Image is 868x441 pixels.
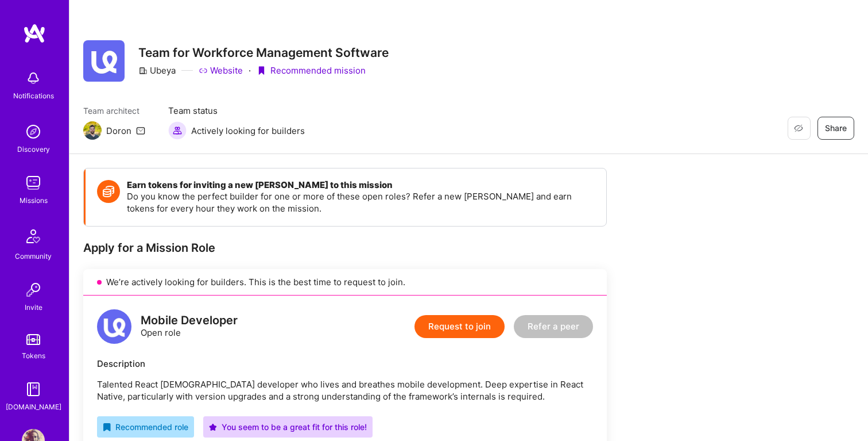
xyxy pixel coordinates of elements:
[141,315,238,339] div: Open role
[20,194,48,206] div: Missions
[136,126,145,135] i: icon Mail
[209,423,217,431] i: icon PurpleStar
[97,180,120,203] img: Token icon
[249,64,251,76] div: ·
[17,143,50,155] div: Discovery
[22,171,45,194] img: teamwork
[23,23,46,44] img: logo
[22,378,45,401] img: guide book
[794,124,803,133] i: icon EyeClosed
[83,269,607,296] div: We’re actively looking for builders. This is the best time to request to join.
[414,315,505,338] button: Request to join
[83,121,102,140] img: Team Architect
[15,250,52,262] div: Community
[209,421,367,433] div: You seem to be a great fit for this role!
[97,358,593,370] div: Description
[22,278,45,301] img: Invite
[83,105,145,117] span: Team architect
[20,223,47,250] img: Community
[168,121,187,140] img: Actively looking for builders
[191,125,305,137] span: Actively looking for builders
[22,120,45,143] img: discovery
[22,67,45,90] img: bell
[83,40,125,82] img: Company Logo
[257,64,366,76] div: Recommended mission
[127,190,595,214] p: Do you know the perfect builder for one or more of these open roles? Refer a new [PERSON_NAME] an...
[138,66,148,75] i: icon CompanyGray
[6,401,61,413] div: [DOMAIN_NAME]
[103,423,111,431] i: icon RecommendedBadge
[83,240,607,255] div: Apply for a Mission Role
[825,122,847,134] span: Share
[141,315,238,327] div: Mobile Developer
[25,301,42,313] div: Invite
[97,309,131,344] img: logo
[103,421,188,433] div: Recommended role
[138,64,176,76] div: Ubeya
[199,64,243,76] a: Website
[127,180,595,190] h4: Earn tokens for inviting a new [PERSON_NAME] to this mission
[26,334,40,345] img: tokens
[138,45,389,60] h3: Team for Workforce Management Software
[97,378,593,402] p: Talented React [DEMOGRAPHIC_DATA] developer who lives and breathes mobile development. Deep exper...
[106,125,131,137] div: Doron
[168,105,305,117] span: Team status
[13,90,54,102] div: Notifications
[257,66,266,75] i: icon PurpleRibbon
[22,350,45,362] div: Tokens
[514,315,593,338] button: Refer a peer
